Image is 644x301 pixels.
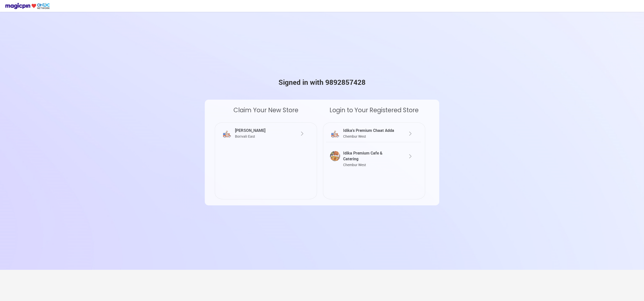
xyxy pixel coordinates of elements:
[407,131,413,137] img: XlYOYvQ0gw0A81AM9AMNAPNQDPQDDQDzUAz0AxsaeAhO5CPe0h6BFsAAAAASUVORK5CYII=
[330,151,340,161] img: FWp8L8Wky8RAqpzT7Fq0i_5_BfiO0DbWa6Ei3NJNtOfTtxOSsWRF0ye4N_26h4UI5dTaTlPVMma5L0xuSKNYWfg2WXLE9BiTd...
[343,162,366,167] span: Chembur West
[215,106,317,115] div: Claim Your New Store
[5,3,50,9] img: ondc-logo-new-small.8a59708e.svg
[342,128,397,139] div: Idika's Premium Chaat Adda
[235,134,255,139] span: Borivali East
[299,131,305,137] img: XlYOYvQ0gw0A81AM9AMNAPNQDPQDDQDzUAz0AxsaeAhO5CPe0h6BFsAAAAASUVORK5CYII=
[343,134,366,139] span: Chembur West
[342,150,397,168] div: Idika Premium Cafe & Catering
[278,77,366,87] div: Signed in with 9892857428
[330,128,340,138] img: dnc-pYvp-dz8zyltQhoJ85PUVZtcD_8I1RQKLCI7SrbrEPDrbMXlHzLTdXkaS9pa_ci1YD6wqXipEQAhYyQ_-nWV-Dk
[323,106,425,115] div: Login to Your Registered Store
[407,153,413,159] img: XlYOYvQ0gw0A81AM9AMNAPNQDPQDDQDzUAz0AxsaeAhO5CPe0h6BFsAAAAASUVORK5CYII=
[222,128,232,138] img: dnc-pYvp-dz8zyltQhoJ85PUVZtcD_8I1RQKLCI7SrbrEPDrbMXlHzLTdXkaS9pa_ci1YD6wqXipEQAhYyQ_-nWV-Dk
[234,128,289,139] div: [PERSON_NAME]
